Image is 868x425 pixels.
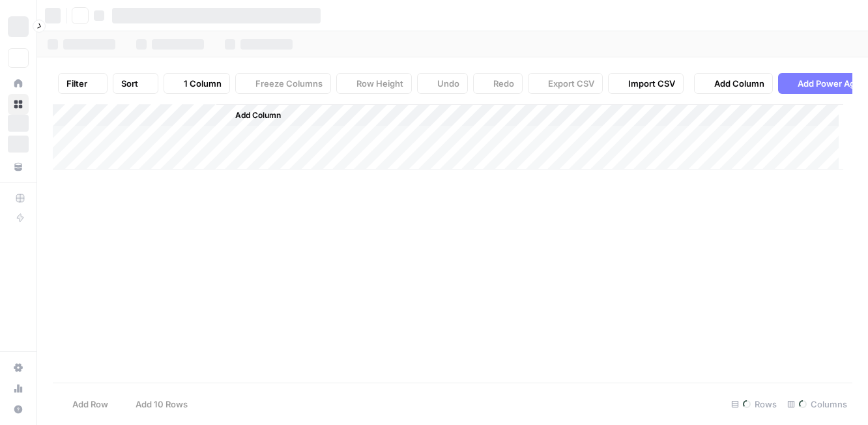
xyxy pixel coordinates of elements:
[473,73,523,94] button: Redo
[336,73,412,94] button: Row Height
[235,110,281,121] span: Add Column
[782,394,852,415] div: Columns
[694,73,773,94] button: Add Column
[437,77,459,90] span: Undo
[726,394,782,415] div: Rows
[72,398,108,411] span: Add Row
[608,73,684,94] button: Import CSV
[116,394,195,415] button: Add 10 Rows
[8,357,29,378] a: Settings
[8,73,29,94] a: Home
[58,73,108,94] button: Filter
[113,73,158,94] button: Sort
[417,73,468,94] button: Undo
[548,77,594,90] span: Export CSV
[493,77,514,90] span: Redo
[66,77,87,90] span: Filter
[218,107,286,124] button: Add Column
[235,73,331,94] button: Freeze Columns
[8,399,29,420] button: Help + Support
[356,77,403,90] span: Row Height
[8,94,29,115] a: Browse
[184,77,222,90] span: 1 Column
[8,156,29,177] a: Your Data
[255,77,323,90] span: Freeze Columns
[121,77,138,90] span: Sort
[628,77,675,90] span: Import CSV
[53,394,116,415] button: Add Row
[136,398,188,411] span: Add 10 Rows
[8,378,29,399] a: Usage
[164,73,230,94] button: 1 Column
[714,77,764,90] span: Add Column
[528,73,603,94] button: Export CSV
